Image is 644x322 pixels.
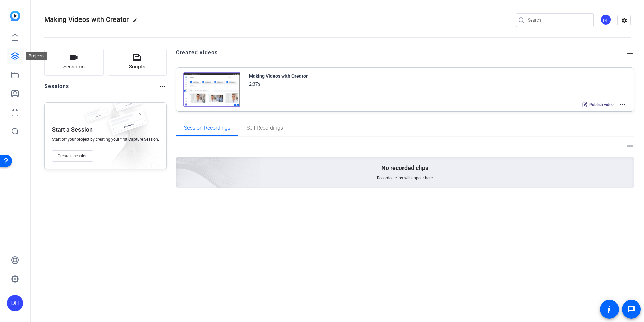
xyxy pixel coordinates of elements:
div: 2:37s [249,80,260,88]
div: DH [7,295,23,311]
ngx-avatar: Daniel Heiberger [600,14,612,26]
mat-icon: more_horiz [626,142,634,150]
mat-icon: more_horiz [619,100,627,109]
mat-icon: more_horiz [626,49,634,57]
h2: Created videos [176,49,626,62]
img: Creator Project Thumbnail [183,72,240,107]
span: Start off your project by creating your first Capture Session. [52,137,159,142]
img: embarkstudio-empty-session.png [101,90,261,236]
img: fake-session.png [109,92,146,117]
mat-icon: more_horiz [159,82,167,90]
img: embarkstudio-empty-session.png [98,100,163,172]
span: Create a session [58,153,88,159]
img: fake-session.png [102,109,153,143]
div: Projects [26,52,47,60]
span: Self Recordings [247,125,283,131]
span: Session Recordings [184,125,230,131]
img: blue-gradient.svg [10,11,20,21]
button: Create a session [52,150,93,162]
input: Search [528,16,588,24]
p: No recorded clips [381,164,428,172]
span: Publish video [589,102,614,107]
mat-icon: accessibility [605,305,613,313]
button: Sessions [44,49,104,76]
img: fake-session.png [82,107,112,126]
span: Recorded clips will appear here [377,175,433,181]
span: Scripts [129,63,145,71]
mat-icon: edit [132,18,141,26]
mat-icon: message [627,305,635,313]
span: Making Videos with Creator [44,15,129,24]
button: Scripts [108,49,167,76]
p: Start a Session [52,126,93,134]
div: Making Videos with Creator [249,72,308,80]
h2: Sessions [44,82,69,95]
mat-icon: settings [618,15,631,26]
div: DH [600,14,611,25]
span: Sessions [63,63,85,71]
